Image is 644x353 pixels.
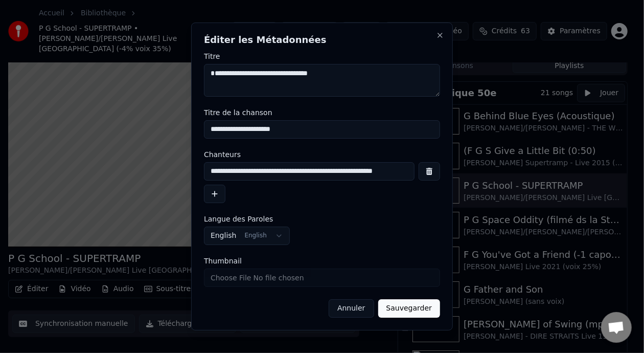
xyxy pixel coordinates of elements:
label: Chanteurs [204,151,440,158]
span: Thumbnail [204,257,242,264]
button: Sauvegarder [378,299,440,318]
button: Annuler [329,299,374,318]
label: Titre de la chanson [204,109,440,116]
span: Langue des Paroles [204,215,273,223]
label: Titre [204,53,440,60]
h2: Éditer les Métadonnées [204,35,440,45]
